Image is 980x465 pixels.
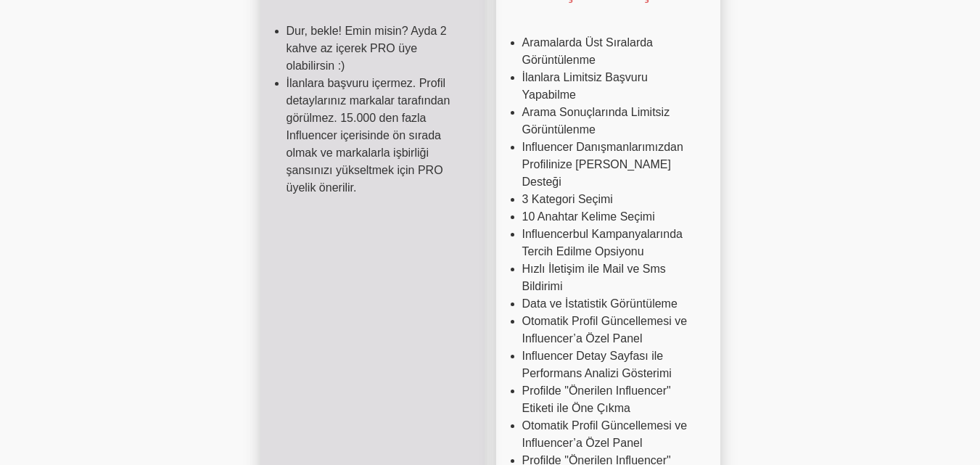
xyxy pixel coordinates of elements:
li: 10 Anahtar Kelime Seçimi [522,208,694,226]
li: Dur, bekle! Emin misin? Ayda 2 kahve az içerek PRO üye olabilirsin :) [287,22,458,75]
li: Aramalarda Üst Sıralarda Görüntülenme [522,34,694,69]
li: Hızlı İletişim ile Mail ve Sms Bildirimi [522,260,694,295]
li: Arama Sonuçlarında Limitsiz Görüntülenme [522,104,694,139]
li: Data ve İstatistik Görüntüleme [522,295,694,313]
li: Otomatik Profil Güncellemesi ve Influencer’a Özel Panel [522,417,694,452]
li: Profilde "Önerilen Influencer" Etiketi ile Öne Çıkma [522,382,694,417]
li: Otomatik Profil Güncellemesi ve Influencer’a Özel Panel [522,313,694,347]
li: Influencer Detay Sayfası ile Performans Analizi Gösterimi [522,347,694,382]
li: Influencer Danışmanlarımızdan Profilinize [PERSON_NAME] Desteği [522,139,694,191]
li: İlanlara başvuru içermez. Profil detaylarınız markalar tarafından görülmez. 15.000 den fazla Infl... [287,75,458,197]
li: İlanlara Limitsiz Başvuru Yapabilme [522,69,694,104]
li: Influencerbul Kampanyalarında Tercih Edilme Opsiyonu [522,226,694,260]
li: 3 Kategori Seçimi [522,191,694,208]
